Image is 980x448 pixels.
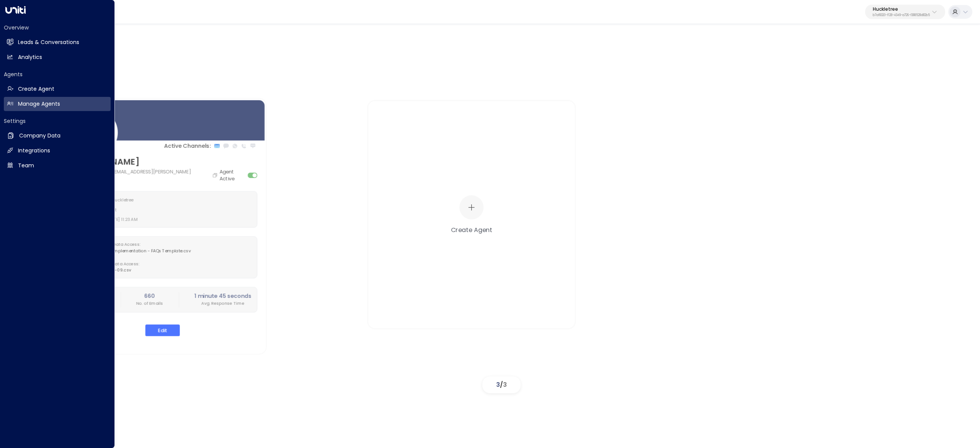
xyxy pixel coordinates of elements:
[18,100,60,108] h2: Manage Agents
[68,155,219,168] h3: [PERSON_NAME]
[503,380,507,389] span: 3
[106,216,137,222] span: [DATE] 11:23 AM
[18,53,42,61] h2: Analytics
[4,144,111,158] a: Integrations
[4,70,111,78] h2: Agents
[4,35,111,49] a: Leads & Conversations
[90,267,143,273] span: Inventory 01-09.csv
[136,292,163,300] h2: 660
[212,172,219,178] button: Copy
[19,132,60,140] h2: Company Data
[18,147,50,155] h2: Integrations
[482,376,521,393] div: /
[219,168,245,182] label: Agent Active
[4,50,111,64] a: Analytics
[4,129,111,143] a: Company Data
[90,241,188,247] label: Company Data Access:
[18,38,79,46] h2: Leads & Conversations
[194,300,251,306] p: Avg. Response Time
[18,162,34,170] h2: Team
[194,292,251,300] h2: 1 minute 45 seconds
[873,7,930,11] p: Huckletree
[4,24,111,31] h2: Overview
[865,5,945,19] button: Huckletreeb7af8320-f128-4349-a726-f388528d82b5
[87,206,116,212] span: AI Sales Agent
[4,117,111,125] h2: Settings
[145,324,180,336] button: Edit
[164,142,211,150] p: Active Channels:
[136,300,163,306] p: No. of Emails
[68,168,219,182] div: [PERSON_NAME][EMAIL_ADDRESS][PERSON_NAME][DOMAIN_NAME]
[90,261,140,267] label: Inventory Data Access:
[451,225,492,234] div: Create Agent
[4,159,111,173] a: Team
[112,197,133,203] span: Huckletree
[90,247,191,253] span: Huckletree Implementation - FAQs Template.csv
[873,14,930,17] p: b7af8320-f128-4349-a726-f388528d82b5
[4,97,111,111] a: Manage Agents
[4,82,111,96] a: Create Agent
[18,85,54,93] h2: Create Agent
[496,380,500,389] span: 3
